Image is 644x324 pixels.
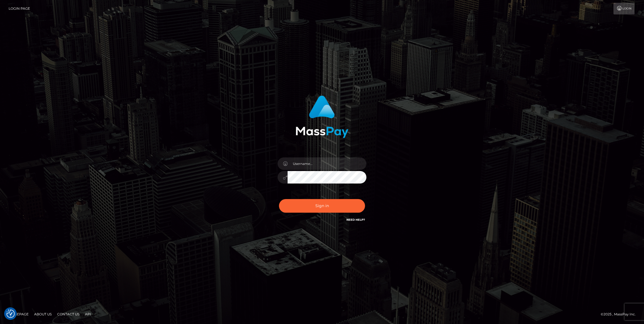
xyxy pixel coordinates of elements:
[346,218,365,222] a: Need Help?
[9,3,30,14] a: Login Page
[296,96,348,138] img: MassPay Login
[6,310,15,318] img: Revisit consent button
[55,310,82,318] a: Contact Us
[279,199,365,213] button: Sign in
[601,311,640,317] div: © 2025 , MassPay Inc.
[32,310,54,318] a: About Us
[83,310,93,318] a: API
[6,310,15,318] button: Consent Preferences
[6,310,31,318] a: Homepage
[288,157,366,170] input: Username...
[613,3,635,14] a: Login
